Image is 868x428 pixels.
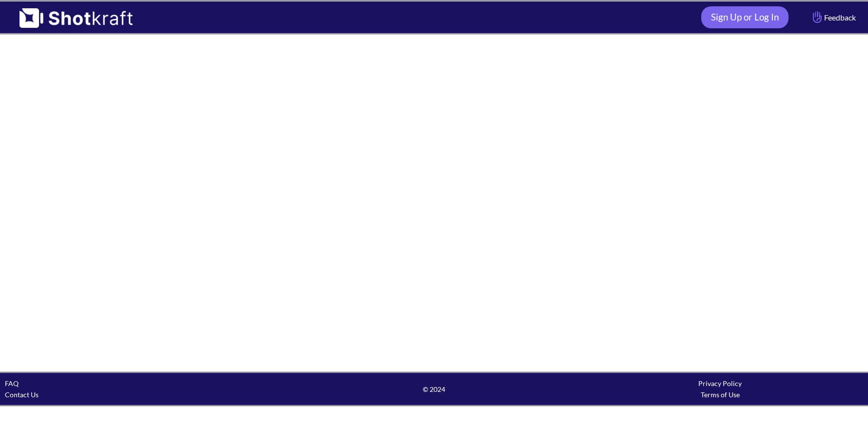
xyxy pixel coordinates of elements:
span: © 2024 [291,384,577,395]
a: Contact Us [5,390,39,399]
div: Terms of Use [577,389,863,400]
a: FAQ [5,379,19,387]
div: Privacy Policy [577,378,863,389]
span: Feedback [810,12,856,23]
img: Hand Icon [810,9,824,25]
a: Sign Up or Log In [701,6,789,28]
